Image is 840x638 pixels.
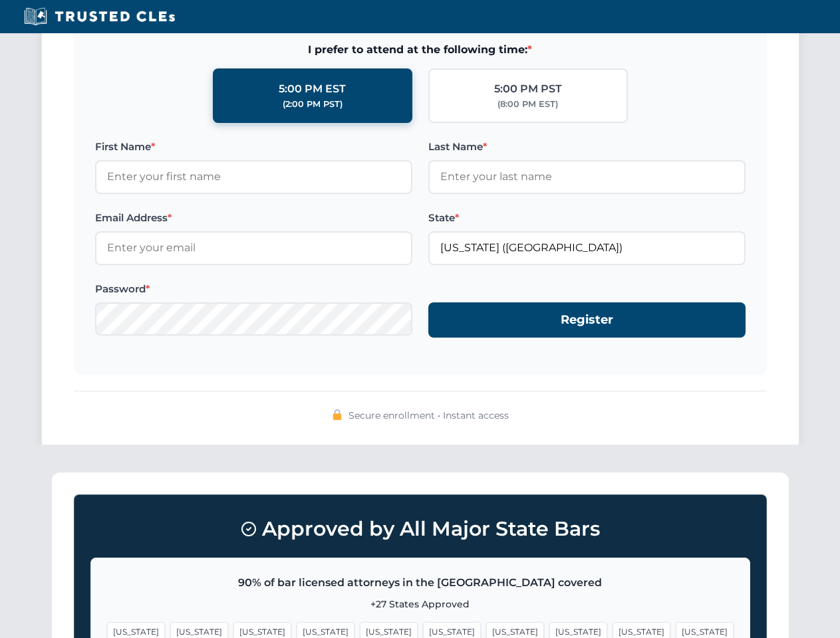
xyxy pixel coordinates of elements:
[332,409,343,420] img: 🔒
[95,41,746,58] span: I prefer to attend at the following time:
[428,160,746,193] input: Enter your last name
[279,80,346,98] div: 5:00 PM EST
[95,210,412,226] label: Email Address
[428,139,746,155] label: Last Name
[283,98,343,111] div: (2:00 PM PST)
[20,7,179,27] img: Trusted CLEs
[95,231,412,265] input: Enter your email
[428,210,746,226] label: State
[494,80,562,98] div: 5:00 PM PST
[95,160,412,193] input: Enter your first name
[95,139,412,155] label: First Name
[95,281,412,297] label: Password
[107,574,734,591] p: 90% of bar licensed attorneys in the [GEOGRAPHIC_DATA] covered
[349,408,509,423] span: Secure enrollment • Instant access
[428,302,746,338] button: Register
[90,511,750,547] h3: Approved by All Major State Bars
[428,231,746,265] input: Florida (FL)
[497,98,558,111] div: (8:00 PM EST)
[107,597,734,611] p: +27 States Approved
